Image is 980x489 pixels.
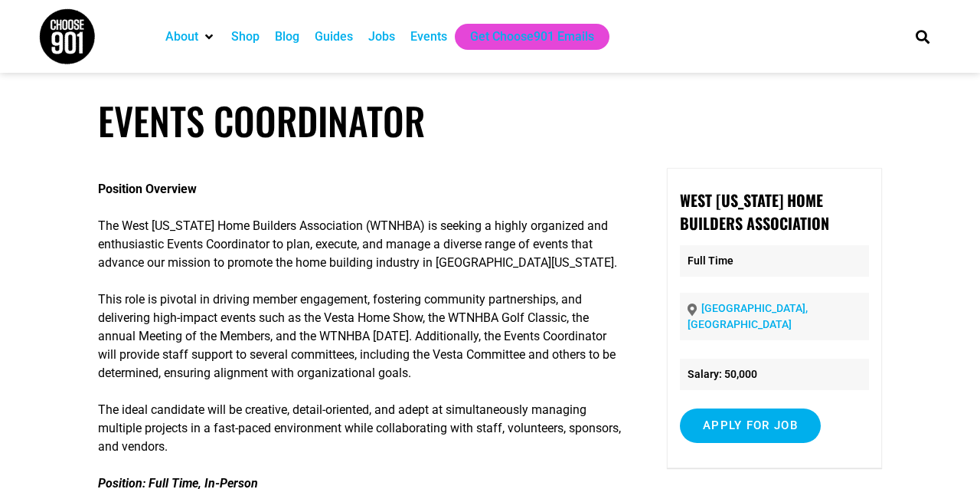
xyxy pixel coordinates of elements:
[910,24,936,49] div: Search
[680,189,829,235] strong: West [US_STATE] Home Builders Association
[98,290,628,382] p: This role is pivotal in driving member engagement, fostering community partnerships, and deliveri...
[98,217,628,272] p: The West [US_STATE] Home Builders Association (WTNHBA) is seeking a highly organized and enthusia...
[158,24,890,50] nav: Main nav
[470,28,594,46] a: Get Choose901 Emails
[98,182,197,196] strong: Position Overview
[410,28,447,46] a: Events
[231,28,260,46] a: Shop
[165,28,198,46] a: About
[680,245,869,277] p: Full Time
[315,28,353,46] a: Guides
[98,98,882,143] h1: Events Coordinator
[368,28,395,46] a: Jobs
[688,302,808,330] a: [GEOGRAPHIC_DATA], [GEOGRAPHIC_DATA]
[98,401,628,456] p: The ideal candidate will be creative, detail-oriented, and adept at simultaneously managing multi...
[680,409,821,443] input: Apply for job
[680,359,869,390] li: Salary: 50,000
[158,24,224,50] div: About
[275,28,299,46] a: Blog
